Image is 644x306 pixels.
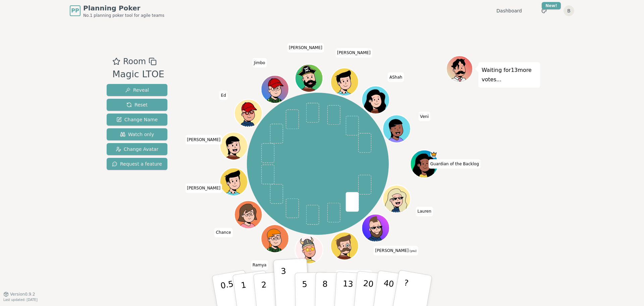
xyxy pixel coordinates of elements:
[429,159,481,169] span: Click to change your name
[335,270,372,279] span: Click to change your name
[362,215,388,241] button: Click to change your avatar
[563,5,574,16] button: B
[71,7,79,15] span: PP
[116,116,158,123] span: Change Name
[120,131,154,138] span: Watch only
[107,84,167,96] button: Reveal
[107,158,167,170] button: Request a feature
[83,13,164,18] span: No.1 planning poker tool for agile teams
[418,112,430,121] span: Click to change your name
[116,146,159,152] span: Change Avatar
[70,3,164,18] a: PPPlanning PokerNo.1 planning poker tool for agile teams
[287,43,324,52] span: Click to change your name
[252,58,267,67] span: Click to change your name
[251,260,268,270] span: Click to change your name
[374,246,418,255] span: Click to change your name
[388,72,404,82] span: Click to change your name
[125,87,149,93] span: Reveal
[538,5,550,17] button: New!
[112,161,162,167] span: Request a feature
[281,266,288,303] p: 3
[126,101,148,108] span: Reset
[107,114,167,126] button: Change Name
[185,135,222,144] span: Click to change your name
[112,55,120,68] button: Add as favourite
[107,99,167,111] button: Reset
[10,292,35,297] span: Version 0.9.2
[542,2,561,9] div: New!
[335,48,372,57] span: Click to change your name
[83,3,164,13] span: Planning Poker
[185,183,222,193] span: Click to change your name
[123,55,146,68] span: Room
[3,298,38,302] span: Last updated: [DATE]
[107,128,167,140] button: Watch only
[430,151,437,158] span: Guardian of the Backlog is the host
[107,143,167,155] button: Change Avatar
[496,7,522,14] a: Dashboard
[482,65,537,84] p: Waiting for 13 more votes...
[416,207,433,216] span: Click to change your name
[409,250,417,253] span: (you)
[219,90,228,100] span: Click to change your name
[112,68,164,81] div: Magic LTOE
[214,228,233,237] span: Click to change your name
[3,292,35,297] button: Version0.9.2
